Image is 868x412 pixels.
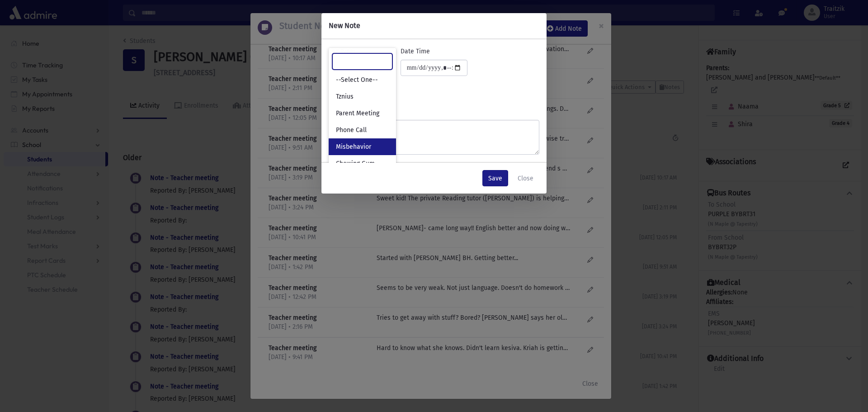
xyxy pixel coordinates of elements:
[482,170,508,186] button: Save
[336,126,367,135] span: Phone Call
[512,170,539,186] button: Close
[401,47,430,56] label: Date Time
[329,47,355,56] label: Log Type:
[332,53,392,70] input: Search
[336,76,378,85] span: --Select One--
[329,20,360,31] h6: New Note
[336,142,371,152] span: Misbehavior
[336,159,375,168] span: Chewing Gum
[336,92,354,101] span: Tznius
[336,109,379,118] span: Parent Meeting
